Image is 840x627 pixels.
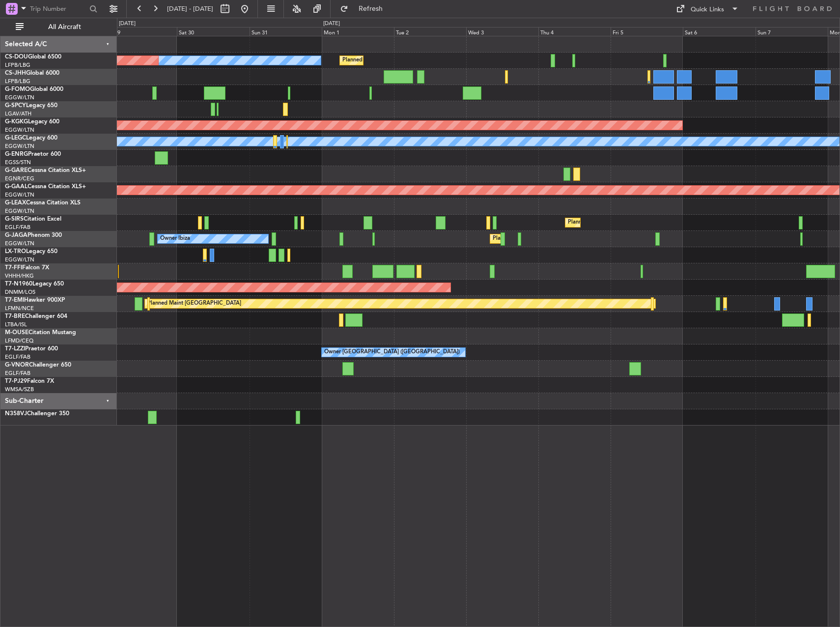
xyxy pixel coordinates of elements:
a: EGGW/LTN [5,126,34,134]
input: Trip Number [30,1,86,16]
span: G-SIRS [5,216,24,222]
span: G-LEGC [5,135,26,141]
a: G-JAGAPhenom 300 [5,232,62,238]
span: G-JAGA [5,232,28,238]
a: EGLF/FAB [5,224,30,231]
span: T7-LZZI [5,346,25,352]
a: EGGW/LTN [5,142,34,150]
span: CS-DOU [5,54,28,60]
a: LFPB/LBG [5,78,30,85]
span: G-VNOR [5,362,29,368]
span: LX-TRO [5,249,26,255]
div: Wed 3 [466,27,538,36]
a: LFPB/LBG [5,61,30,69]
span: G-GAAL [5,184,28,190]
a: LX-TROLegacy 650 [5,249,57,255]
div: [DATE] [119,20,136,28]
button: All Aircraft [11,19,107,35]
span: G-SPCY [5,103,26,109]
div: Fri 29 [105,27,177,36]
a: EGGW/LTN [5,256,34,263]
a: G-FOMOGlobal 6000 [5,86,63,92]
div: Sun 31 [250,27,322,36]
a: DNMM/LOS [5,288,35,296]
div: Thu 4 [538,27,611,36]
div: Tue 2 [394,27,466,36]
a: EGGW/LTN [5,207,34,215]
span: T7-PJ29 [5,378,27,384]
a: G-KGKGLegacy 600 [5,119,59,125]
a: WMSA/SZB [5,386,34,393]
a: LTBA/ISL [5,321,27,328]
a: T7-N1960Legacy 650 [5,281,64,287]
a: T7-FFIFalcon 7X [5,265,49,271]
div: Quick Links [691,5,724,15]
a: LFMD/CEQ [5,337,33,344]
a: EGGW/LTN [5,191,34,199]
a: G-VNORChallenger 650 [5,362,71,368]
a: EGNR/CEG [5,175,34,182]
div: Planned Maint [GEOGRAPHIC_DATA] ([GEOGRAPHIC_DATA]) [493,231,647,246]
div: Planned Maint [GEOGRAPHIC_DATA] [147,296,241,311]
button: Refresh [336,1,394,17]
button: Quick Links [671,1,744,17]
a: EGSS/STN [5,159,31,166]
a: CS-DOUGlobal 6500 [5,54,61,60]
a: G-GARECessna Citation XLS+ [5,168,86,173]
div: Owner [GEOGRAPHIC_DATA] ([GEOGRAPHIC_DATA]) [324,345,460,360]
span: T7-BRE [5,313,25,319]
a: EGLF/FAB [5,353,30,361]
a: CS-JHHGlobal 6000 [5,70,59,76]
a: G-LEGCLegacy 600 [5,135,57,141]
a: T7-LZZIPraetor 600 [5,346,58,352]
span: T7-N1960 [5,281,32,287]
div: Fri 5 [611,27,683,36]
a: EGGW/LTN [5,94,34,101]
span: G-GARE [5,168,28,173]
span: G-ENRG [5,151,28,157]
a: LGAV/ATH [5,110,31,117]
a: N358VJChallenger 350 [5,411,69,417]
span: All Aircraft [26,24,104,30]
a: LFMN/NCE [5,305,34,312]
span: G-LEAX [5,200,26,206]
div: Mon 1 [322,27,394,36]
span: [DATE] - [DATE] [167,4,213,13]
span: G-KGKG [5,119,28,125]
div: Planned Maint [GEOGRAPHIC_DATA] ([GEOGRAPHIC_DATA]) [342,53,497,68]
a: T7-EMIHawker 900XP [5,297,65,303]
div: Sun 7 [756,27,828,36]
div: Planned Maint [GEOGRAPHIC_DATA] ([GEOGRAPHIC_DATA]) [568,215,723,230]
a: M-OUSECitation Mustang [5,330,76,336]
span: M-OUSE [5,330,28,336]
a: G-LEAXCessna Citation XLS [5,200,81,206]
span: T7-FFI [5,265,22,271]
a: EGGW/LTN [5,240,34,247]
a: G-ENRGPraetor 600 [5,151,61,157]
span: N358VJ [5,411,27,417]
div: Owner Ibiza [160,231,190,246]
div: Sat 6 [683,27,755,36]
div: [DATE] [323,20,340,28]
a: G-GAALCessna Citation XLS+ [5,184,86,190]
div: Sat 30 [177,27,249,36]
span: T7-EMI [5,297,24,303]
a: T7-BREChallenger 604 [5,313,67,319]
span: G-FOMO [5,86,30,92]
a: G-SIRSCitation Excel [5,216,61,222]
span: CS-JHH [5,70,26,76]
a: EGLF/FAB [5,370,30,377]
a: VHHH/HKG [5,272,34,280]
a: T7-PJ29Falcon 7X [5,378,54,384]
a: G-SPCYLegacy 650 [5,103,57,109]
span: Refresh [350,5,392,12]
